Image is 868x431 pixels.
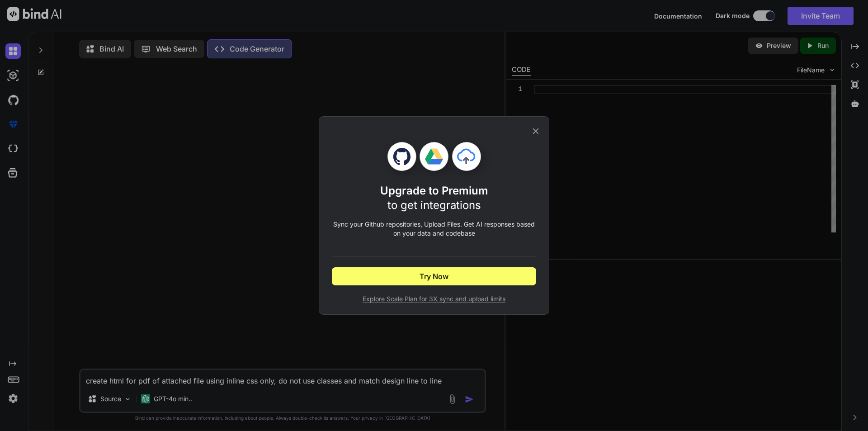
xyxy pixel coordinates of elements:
span: to get integrations [387,199,481,212]
h1: Upgrade to Premium [380,184,488,213]
span: Try Now [420,271,448,282]
button: Try Now [332,267,536,285]
span: Explore Scale Plan for 3X sync and upload limits [332,294,536,303]
p: Sync your Github repositories, Upload Files. Get AI responses based on your data and codebase [332,220,536,238]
